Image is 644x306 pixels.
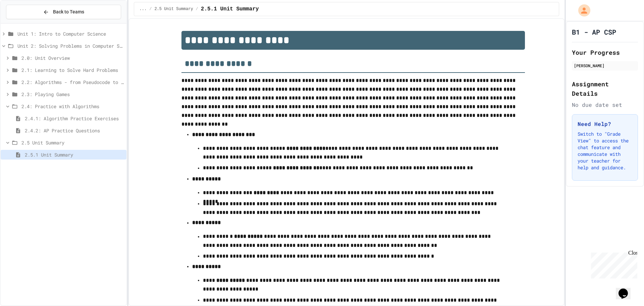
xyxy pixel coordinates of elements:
[572,48,638,57] h2: Your Progress
[196,6,198,12] span: /
[572,101,638,109] div: No due date set
[21,79,124,86] span: 2.2: Algorithms - from Pseudocode to Flowcharts
[201,5,259,13] span: 2.5.1 Unit Summary
[572,79,638,98] h2: Assignment Details
[571,3,592,18] div: My Account
[154,6,193,12] span: 2.5 Unit Summary
[588,250,637,278] iframe: chat widget
[578,131,632,171] p: Switch to "Grade View" to access the chat feature and communicate with your teacher for help and ...
[53,8,84,15] span: Back to Teams
[574,62,636,69] div: [PERSON_NAME]
[149,6,152,12] span: /
[21,67,124,74] span: 2.1: Learning to Solve Hard Problems
[616,279,637,299] iframe: chat widget
[25,127,124,134] span: 2.4.2: AP Practice Questions
[21,91,124,98] span: 2.3: Playing Games
[578,120,632,128] h3: Need Help?
[21,103,124,110] span: 2.4: Practice with Algorithms
[17,42,124,49] span: Unit 2: Solving Problems in Computer Science
[17,30,124,37] span: Unit 1: Intro to Computer Science
[25,115,124,122] span: 2.4.1: Algorithm Practice Exercises
[6,5,121,19] button: Back to Teams
[21,54,124,61] span: 2.0: Unit Overview
[572,27,616,37] h1: B1 - AP CSP
[3,3,46,43] div: Chat with us now!Close
[21,139,124,146] span: 2.5 Unit Summary
[140,6,147,12] span: ...
[25,151,124,158] span: 2.5.1 Unit Summary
